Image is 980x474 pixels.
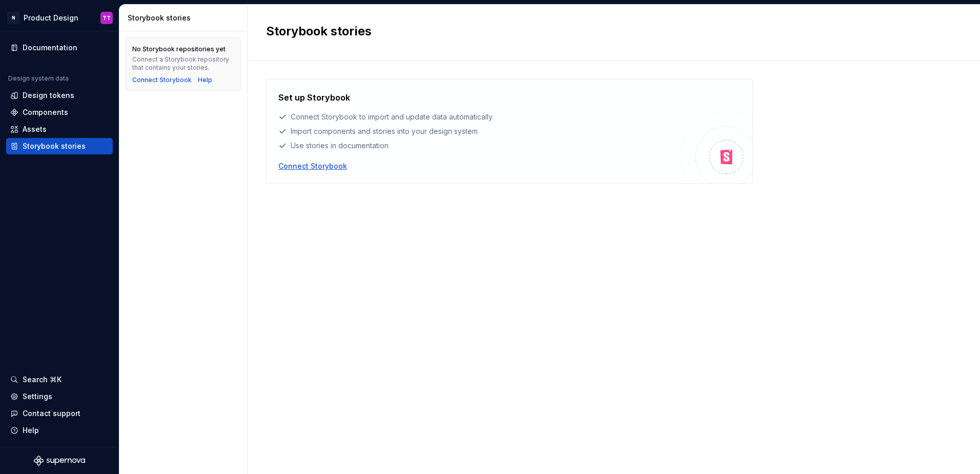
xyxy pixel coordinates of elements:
div: Product Design [24,13,78,23]
button: Search ⌘K [6,371,113,388]
div: Contact support [23,408,80,419]
a: Documentation [6,39,113,56]
div: Connect Storybook to import and update data automatically [278,112,681,122]
button: Connect Storybook [132,76,192,84]
div: Search ⌘K [23,374,62,385]
button: Connect Storybook [278,161,347,171]
button: Contact support [6,405,113,422]
a: Storybook stories [6,138,113,154]
div: Import components and stories into your design system [278,126,681,136]
div: Design system data [8,74,69,83]
div: Storybook stories [23,141,86,151]
div: TT [103,14,111,22]
a: Help [198,76,212,84]
div: N [7,12,19,24]
button: Help [6,422,113,439]
div: Documentation [23,43,77,53]
div: Design tokens [23,90,74,101]
a: Assets [6,121,113,137]
div: Connect a Storybook repository that contains your stories. [132,55,234,72]
h4: Set up Storybook [278,91,350,104]
div: Use stories in documentation [278,141,681,151]
div: Settings [23,391,52,402]
button: NProduct DesignTT [2,7,117,29]
div: Storybook stories [128,13,243,23]
a: Components [6,104,113,121]
svg: Supernova Logo [34,456,85,466]
a: Settings [6,388,113,405]
div: Assets [23,124,47,134]
h2: Storybook stories [266,23,949,39]
div: No Storybook repositories yet [132,45,226,53]
div: Help [23,425,39,436]
a: Design tokens [6,87,113,104]
div: Components [23,107,68,117]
